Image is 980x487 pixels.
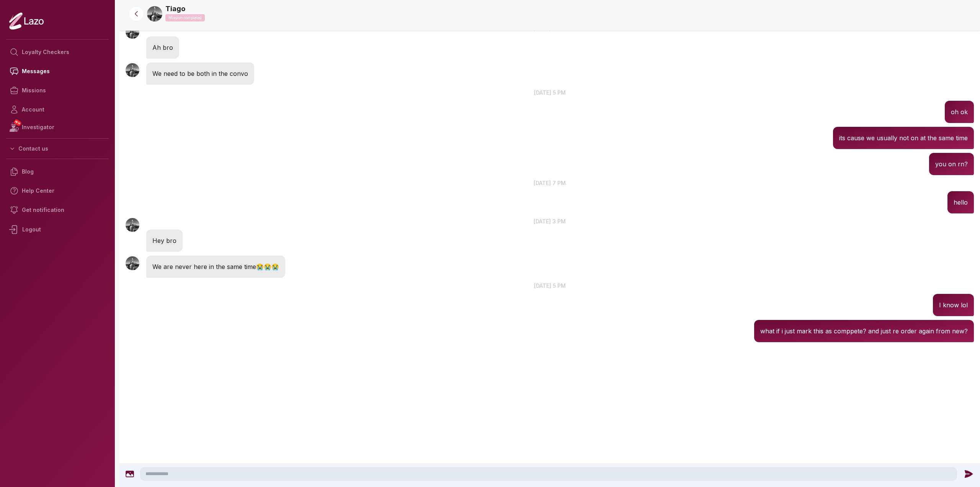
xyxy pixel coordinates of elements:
[119,282,980,290] p: [DATE] 5 pm
[6,181,109,200] a: Help Center
[152,43,173,52] p: Ah bro
[6,81,109,100] a: Missions
[760,326,968,336] p: what if i just mark this as comppete? and just re order again from new?
[6,100,109,119] a: Account
[951,107,968,117] p: oh ok
[119,217,980,225] p: [DATE] 3 pm
[954,197,968,207] p: hello
[839,133,968,143] p: its cause we usually not on at the same time
[119,89,980,97] p: [DATE] 5 pm
[165,14,205,21] p: Mission completed
[6,162,109,181] a: Blog
[6,142,109,156] button: Contact us
[935,159,968,169] p: you on rn?
[13,119,22,126] span: NEW
[152,69,248,79] p: We need to be both in the convo
[165,3,185,14] a: Tiago
[126,256,139,270] img: User avatar
[6,43,109,62] a: Loyalty Checkers
[119,179,980,187] p: [DATE] 7 pm
[147,6,162,21] img: dcaf1818-ca8d-4ccf-9429-b343b998978c
[6,220,109,239] div: Logout
[152,236,176,246] p: Hey bro
[6,62,109,81] a: Messages
[152,262,279,272] p: We are never here in the same time😭😭😭
[6,200,109,220] a: Get notification
[126,63,139,77] img: User avatar
[6,119,109,135] a: NEWInvestigator
[939,300,968,310] p: I know lol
